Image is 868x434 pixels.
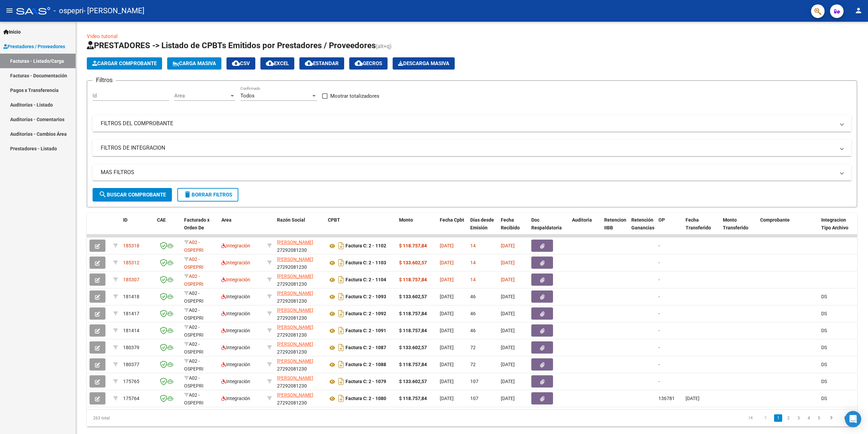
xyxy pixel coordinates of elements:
[440,243,454,248] span: [DATE]
[773,412,783,424] li: page 1
[337,376,346,387] i: Descargar documento
[101,144,835,152] mat-panel-title: FILTROS DE INTEGRACION
[686,217,711,230] span: Fecha Transferido
[157,217,166,223] span: CAE
[232,60,250,67] span: CSV
[821,396,827,401] span: DS
[277,374,322,389] div: 27292081230
[337,325,346,336] i: Descargar documento
[337,393,346,404] i: Descargar documento
[240,93,255,99] span: Todos
[658,396,675,401] span: 136781
[184,257,203,270] span: A02 - OSPEPRI
[825,414,838,422] a: go to next page
[821,345,827,350] span: DS
[470,362,476,367] span: 72
[399,260,427,265] strong: $ 133.602,57
[221,217,232,223] span: Area
[631,217,654,230] span: Retención Ganancias
[470,345,476,350] span: 72
[818,213,856,243] datatable-header-cell: Integracion Tipo Archivo
[277,357,322,372] div: 27292081230
[349,57,388,70] button: Gecros
[219,213,264,243] datatable-header-cell: Area
[440,217,464,223] span: Fecha Cpbt
[601,213,629,243] datatable-header-cell: Retencion IIBB
[501,362,515,367] span: [DATE]
[501,311,515,316] span: [DATE]
[440,260,454,265] span: [DATE]
[184,240,203,253] span: A02 - OSPEPRI
[87,33,118,39] a: Video tutorial
[277,289,322,304] div: 27292081230
[337,291,346,302] i: Descargar documento
[399,362,427,367] strong: $ 118.757,84
[123,345,139,350] span: 180379
[784,414,792,422] a: 2
[299,57,344,70] button: Estandar
[355,60,382,67] span: Gecros
[440,311,454,316] span: [DATE]
[440,379,454,384] span: [DATE]
[226,57,255,70] button: CSV
[398,60,449,67] span: Descarga Masiva
[821,217,848,230] span: Integracion Tipo Archivo
[87,410,240,427] div: 263 total
[346,294,386,300] strong: Factura C: 2 - 1093
[184,375,203,389] span: A02 - OSPEPRI
[346,362,386,367] strong: Factura C: 2 - 1088
[470,217,494,230] span: Días desde Emisión
[720,213,757,243] datatable-header-cell: Monto Transferido
[123,362,139,367] span: 180377
[658,277,660,282] span: -
[87,41,376,50] span: PRESTADORES -> Listado de CPBTs Emitidos por Prestadores / Proveedores
[501,345,515,350] span: [DATE]
[399,294,427,299] strong: $ 133.602,57
[181,213,219,243] datatable-header-cell: Facturado x Orden De
[83,3,144,18] span: - [PERSON_NAME]
[328,217,340,223] span: CPBT
[120,213,154,243] datatable-header-cell: ID
[101,120,835,127] mat-panel-title: FILTROS DEL COMPROBANTE
[346,243,386,249] strong: Factura C: 2 - 1102
[501,328,515,333] span: [DATE]
[376,43,392,50] span: (alt+q)
[266,59,274,67] mat-icon: cloud_download
[123,277,139,282] span: 185307
[399,328,427,333] strong: $ 118.757,84
[260,57,294,70] button: EXCEL
[5,6,14,15] mat-icon: menu
[399,311,427,316] strong: $ 118.757,84
[92,60,157,67] span: Cargar Comprobante
[470,260,476,265] span: 14
[274,213,325,243] datatable-header-cell: Razón Social
[221,345,250,350] span: Integración
[774,414,782,422] a: 1
[277,340,322,355] div: 27292081230
[683,213,720,243] datatable-header-cell: Fecha Transferido
[277,272,322,287] div: 27292081230
[330,92,379,100] span: Mostrar totalizadores
[470,311,476,316] span: 46
[658,294,660,299] span: -
[805,414,813,422] a: 4
[470,243,476,248] span: 14
[604,217,626,230] span: Retencion IIBB
[183,192,232,198] span: Borrar Filtros
[658,260,660,265] span: -
[629,213,656,243] datatable-header-cell: Retención Ganancias
[277,375,313,381] span: [PERSON_NAME]
[501,379,515,384] span: [DATE]
[221,328,250,333] span: Integración
[221,379,250,384] span: Integración
[821,379,827,384] span: DS
[177,188,238,202] button: Borrar Filtros
[572,217,592,223] span: Auditoria
[277,240,313,245] span: [PERSON_NAME]
[399,277,427,282] strong: $ 118.757,84
[437,213,468,243] datatable-header-cell: Fecha Cpbt
[93,164,851,181] mat-expansion-panel-header: MAS FILTROS
[468,213,498,243] datatable-header-cell: Días desde Emisión
[793,412,804,424] li: page 3
[221,260,250,265] span: Integración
